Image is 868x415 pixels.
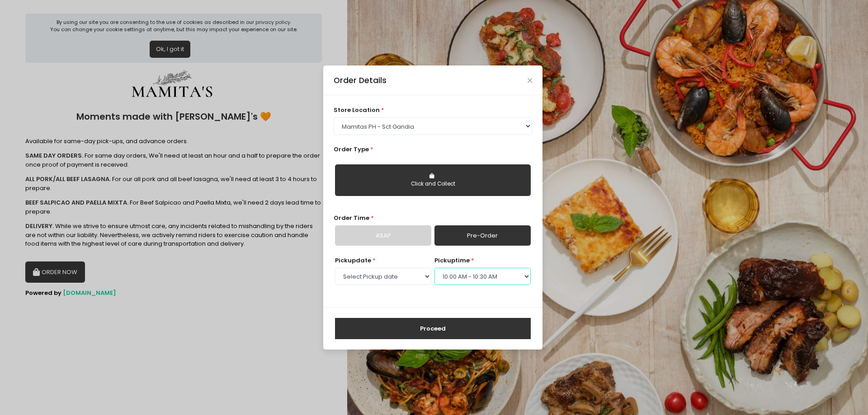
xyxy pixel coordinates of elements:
[335,164,531,196] button: Click and Collect
[335,256,371,265] span: Pickup date
[434,256,470,265] span: pickup time
[334,145,369,154] span: Order Type
[528,78,532,83] button: Close
[434,225,531,246] a: Pre-Order
[335,225,431,246] a: ASAP
[341,180,524,188] div: Click and Collect
[334,75,387,86] div: Order Details
[334,106,380,114] span: store location
[335,318,531,340] button: Proceed
[334,214,369,222] span: Order Time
